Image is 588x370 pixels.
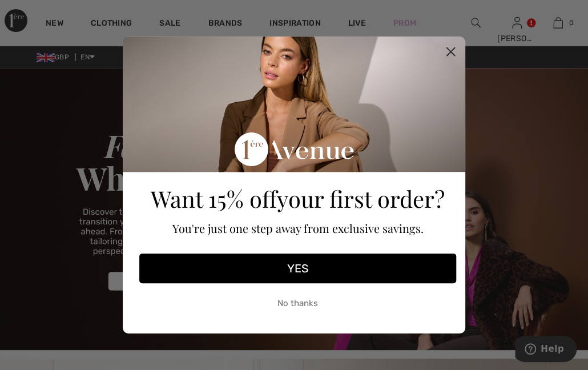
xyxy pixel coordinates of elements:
[441,42,461,62] button: Close dialog
[26,8,49,18] span: Help
[139,289,456,317] button: No thanks
[277,183,445,214] span: your first order?
[139,254,456,283] button: YES
[172,220,424,236] span: You're just one step away from exclusive savings.
[151,183,277,214] span: Want 15% off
